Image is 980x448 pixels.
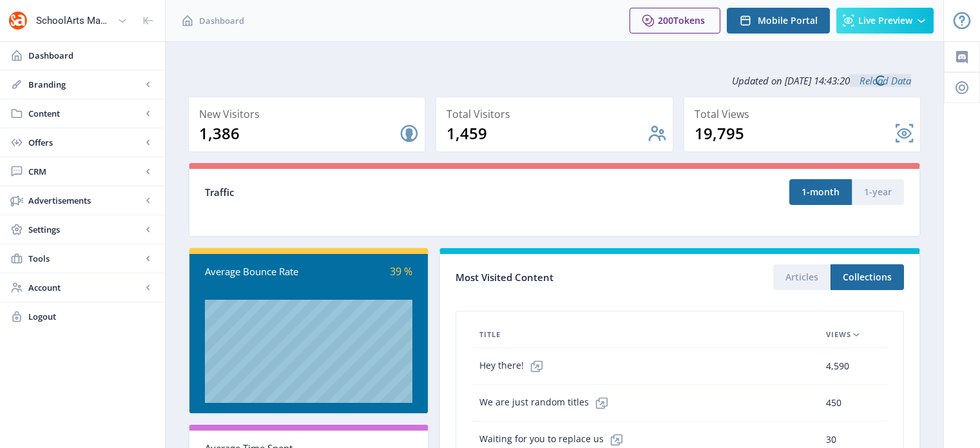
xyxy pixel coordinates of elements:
[199,123,399,144] div: 1,386
[629,8,720,34] button: 200Tokens
[205,264,309,279] div: Average Bounce Rate
[188,64,921,97] div: Updated on [DATE] 14:43:20
[479,390,615,416] span: We are just random titles
[836,8,934,34] button: Live Preview
[479,353,550,379] span: Hey there!
[673,14,705,26] span: Tokens
[789,179,852,205] button: 1-month
[852,179,904,205] button: 1-year
[28,310,155,323] span: Logout
[28,78,142,91] span: Branding
[831,264,904,290] button: Collections
[758,15,818,26] span: Mobile Portal
[28,281,142,294] span: Account
[28,165,142,178] span: CRM
[826,395,841,411] span: 450
[28,107,142,120] span: Content
[695,105,915,123] div: Total Views
[28,49,155,62] span: Dashboard
[727,8,830,34] button: Mobile Portal
[826,358,849,374] span: 4,590
[8,10,28,31] img: properties.app_icon.png
[205,185,555,200] div: Traffic
[199,14,244,27] span: Dashboard
[36,6,112,35] div: SchoolArts Magazine
[390,264,412,278] span: 39 %
[28,223,142,236] span: Settings
[826,327,851,342] span: Views
[479,327,501,342] span: Title
[447,105,667,123] div: Total Visitors
[28,136,142,149] span: Offers
[826,432,836,447] span: 30
[695,123,894,144] div: 19,795
[199,105,419,123] div: New Visitors
[850,74,911,87] a: Reload Data
[28,252,142,265] span: Tools
[447,123,646,144] div: 1,459
[28,194,142,207] span: Advertisements
[456,268,680,287] div: Most Visited Content
[858,15,912,26] span: Live Preview
[773,264,831,290] button: Articles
